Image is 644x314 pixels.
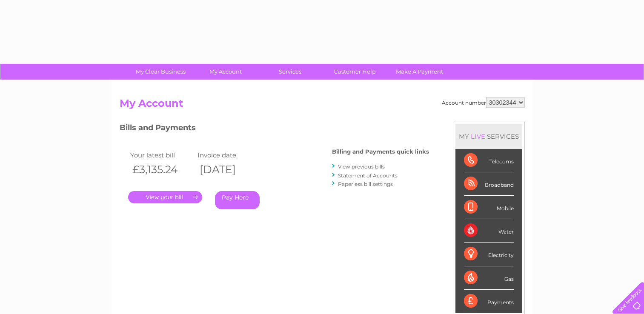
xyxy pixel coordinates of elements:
[455,124,522,148] div: MY SERVICES
[126,64,196,80] a: My Clear Business
[338,163,385,170] a: View previous bills
[332,148,429,155] h4: Billing and Payments quick links
[120,97,525,114] h2: My Account
[120,122,429,137] h3: Bills and Payments
[320,64,390,80] a: Customer Help
[464,219,514,243] div: Water
[195,161,263,178] th: [DATE]
[464,196,514,219] div: Mobile
[255,64,325,80] a: Services
[128,191,202,203] a: .
[464,290,514,313] div: Payments
[464,172,514,196] div: Broadband
[442,97,525,108] div: Account number
[464,266,514,290] div: Gas
[464,243,514,266] div: Electricity
[128,161,196,178] th: £3,135.24
[215,191,260,209] a: Pay Here
[464,149,514,172] div: Telecoms
[338,172,398,179] a: Statement of Accounts
[128,149,196,161] td: Your latest bill
[338,181,393,187] a: Paperless bill settings
[195,149,263,161] td: Invoice date
[469,132,487,140] div: LIVE
[384,64,455,80] a: Make A Payment
[190,64,260,80] a: My Account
